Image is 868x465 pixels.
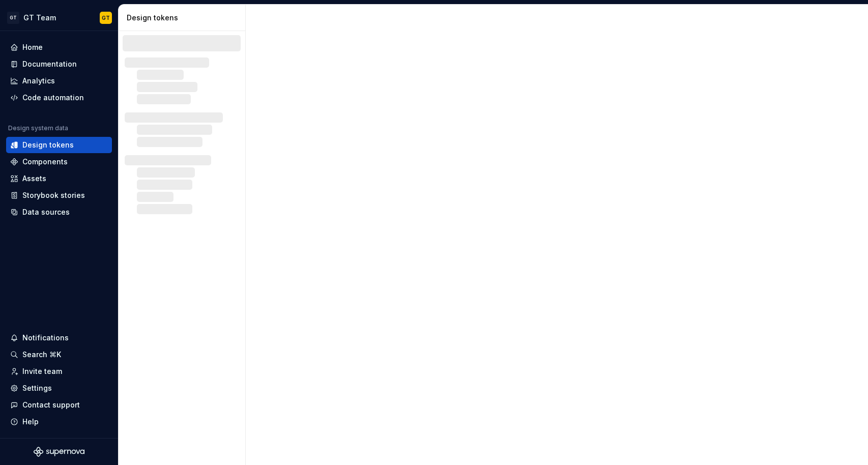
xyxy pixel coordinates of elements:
a: Invite team [6,363,112,380]
div: Assets [22,173,46,184]
a: Analytics [6,73,112,89]
a: Components [6,154,112,170]
div: Design system data [8,124,68,132]
div: Analytics [22,76,55,86]
a: Documentation [6,56,112,72]
a: Data sources [6,204,112,220]
button: GTGT TeamGT [2,7,116,28]
div: Settings [22,383,52,393]
div: GT [7,12,19,24]
div: Contact support [22,400,80,410]
a: Code automation [6,90,112,106]
div: Components [22,157,68,167]
div: GT Team [23,13,56,23]
div: Design tokens [22,140,74,150]
div: Notifications [22,333,69,343]
a: Settings [6,380,112,396]
button: Contact support [6,397,112,413]
svg: Supernova Logo [34,447,84,457]
button: Help [6,414,112,430]
div: Invite team [22,366,62,376]
button: Notifications [6,330,112,346]
div: Data sources [22,207,70,217]
a: Home [6,39,112,55]
div: Help [22,417,39,427]
a: Storybook stories [6,187,112,204]
div: Search ⌘K [22,350,61,360]
div: Code automation [22,93,84,103]
div: Home [22,42,43,52]
div: Design tokens [127,13,241,23]
button: Search ⌘K [6,346,112,363]
div: GT [102,14,110,22]
div: Storybook stories [22,190,85,200]
a: Design tokens [6,137,112,153]
a: Assets [6,170,112,187]
div: Documentation [22,59,77,69]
